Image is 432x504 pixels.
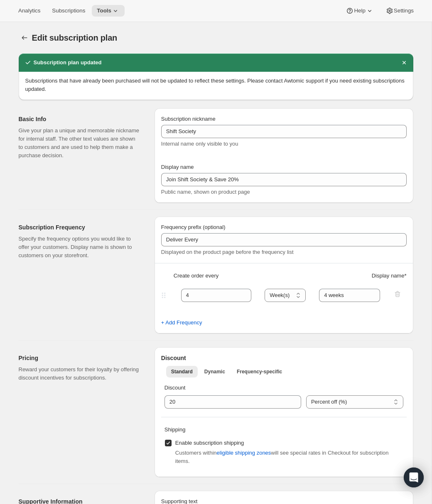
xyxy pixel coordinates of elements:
span: Analytics [18,7,40,14]
span: Frequency-specific [237,368,282,375]
span: Display name * [372,272,407,280]
span: Internal name only visible to you [161,141,238,147]
input: 1 month [319,289,380,302]
input: Subscribe & Save [161,125,407,138]
span: Public name, shown on product page [161,189,250,195]
button: Dismiss notification [398,57,410,68]
span: Enable subscription shipping [175,440,244,446]
p: Give your plan a unique and memorable nickname for internal staff. The other text values are show... [19,127,141,160]
button: Subscription plans [19,32,30,44]
span: Subscription nickname [161,116,216,122]
span: Standard [171,368,193,375]
div: Open Intercom Messenger [404,467,424,487]
span: eligible shipping zones [217,449,271,457]
button: Tools [92,5,125,17]
span: Edit subscription plan [32,33,118,42]
h2: Discount [161,354,407,362]
h2: Pricing [19,354,141,362]
button: Subscriptions [47,5,90,17]
span: Tools [97,7,111,14]
span: Help [354,7,365,14]
span: Display name [161,164,194,170]
span: Subscriptions [52,7,85,14]
p: Reward your customers for their loyalty by offering discount incentives for subscriptions. [19,365,141,382]
h2: Subscription plan updated [34,58,102,67]
p: Discount [164,384,403,392]
input: Deliver every [161,233,407,246]
span: Create order every [174,272,218,280]
h2: Basic Info [19,115,141,123]
button: Settings [380,5,419,17]
p: Specify the frequency options you would like to offer your customers. Display name is shown to cu... [19,235,141,260]
span: Frequency prefix (optional) [161,224,226,230]
h2: Subscription Frequency [19,223,141,231]
span: + Add Frequency [161,319,202,327]
p: Subscriptions that have already been purchased will not be updated to reflect these settings. Ple... [25,77,407,93]
input: 10 [164,395,289,409]
input: Subscribe & Save [161,173,407,186]
button: Help [341,5,378,17]
button: + Add Frequency [156,316,207,329]
span: Displayed on the product page before the frequency list [161,249,294,255]
span: Settings [394,7,414,14]
button: eligible shipping zones [212,446,276,460]
button: Analytics [13,5,45,17]
span: Customers within will see special rates in Checkout for subscription items. [175,450,389,464]
span: Dynamic [204,368,225,375]
p: Shipping [164,426,403,434]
